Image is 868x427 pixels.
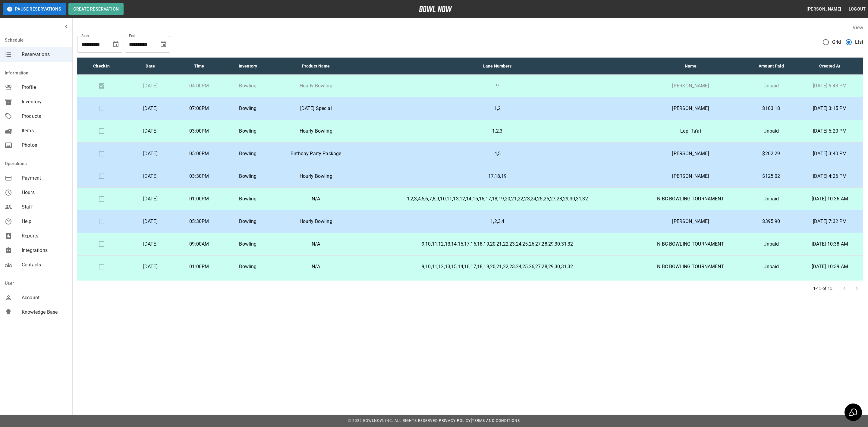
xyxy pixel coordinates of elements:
[364,240,631,248] p: 9,10,11,12,13,14,15,17,16,18,19,20,21,22,23,24,25,26,27,28,29,30,31,32
[364,150,631,157] p: 4,5
[131,240,170,248] p: [DATE]
[228,127,268,135] p: Bowling
[180,173,219,180] p: 03:30PM
[228,240,268,248] p: Bowling
[3,3,66,15] button: Pause Reservations
[801,263,858,270] p: [DATE] 10:39 AM
[68,3,124,15] button: Create Reservation
[640,218,741,225] p: [PERSON_NAME]
[813,285,833,291] p: 1-15 of 15
[364,82,631,89] p: 9
[751,150,791,157] p: $202.29
[640,195,741,203] p: NIBC BOWLING TOURNAMENT
[131,82,170,89] p: [DATE]
[796,58,863,75] th: Created At
[22,98,68,105] span: Inventory
[640,173,741,180] p: [PERSON_NAME]
[364,218,631,225] p: 1,2,3,4
[180,150,219,157] p: 05:00PM
[228,82,268,89] p: Bowling
[751,195,791,203] p: Unpaid
[126,58,175,75] th: Date
[364,127,631,135] p: 1,2,3
[640,263,741,270] p: NIBC BOWLING TOURNAMENT
[364,105,631,112] p: 1,2
[640,105,741,112] p: [PERSON_NAME]
[277,173,354,180] p: Hourly Bowling
[419,6,452,12] img: logo
[801,240,858,248] p: [DATE] 10:38 AM
[22,309,68,316] span: Knowledge Base
[22,203,68,211] span: Staff
[22,174,68,182] span: Payment
[277,195,354,203] p: N/A
[22,261,68,268] span: Contacts
[180,263,219,270] p: 01:00PM
[801,218,858,225] p: [DATE] 7:32 PM
[180,105,219,112] p: 07:00PM
[77,58,126,75] th: Check In
[751,127,791,135] p: Unpaid
[175,58,224,75] th: Time
[22,189,68,196] span: Hours
[635,58,746,75] th: Name
[751,82,791,89] p: Unpaid
[180,127,219,135] p: 03:00PM
[832,39,841,46] span: Grid
[640,127,741,135] p: Lepi Ta'ai
[801,150,858,157] p: [DATE] 3:40 PM
[180,218,219,225] p: 05:30PM
[228,195,268,203] p: Bowling
[855,39,863,46] span: List
[439,419,471,423] a: Privacy Policy
[846,4,868,15] button: Logout
[22,142,68,149] span: Photos
[472,419,520,423] a: Terms and Conditions
[228,105,268,112] p: Bowling
[360,58,635,75] th: Lane Numbers
[277,240,354,248] p: N/A
[364,173,631,180] p: 17,18,19
[364,263,631,270] p: 9,10,11,12,13,15,14,16,17,18,19,20,21,22,23,24,25,26,27,28,29,30,31,32
[157,38,169,50] button: Choose date, selected date is Nov 13, 2025
[180,82,219,89] p: 04:00PM
[277,218,354,225] p: Hourly Bowling
[228,263,268,270] p: Bowling
[22,84,68,91] span: Profile
[804,4,844,15] button: [PERSON_NAME]
[180,195,219,203] p: 01:00PM
[801,105,858,112] p: [DATE] 3:15 PM
[277,105,354,112] p: [DATE] Special
[22,127,68,134] span: Items
[364,195,631,203] p: 1,2,3,4,5,6,7,8,9,10,11,13,12,14,15,16,17,18,19,20,21,22,23,24,25,26,27,28,29,30,31,32
[131,195,170,203] p: [DATE]
[801,173,858,180] p: [DATE] 4:26 PM
[640,150,741,157] p: [PERSON_NAME]
[277,263,354,270] p: N/A
[277,82,354,89] p: Hourly Bowling
[180,240,219,248] p: 09:00AM
[277,150,354,157] p: Birthday Party Package
[751,218,791,225] p: $395.90
[751,173,791,180] p: $125.02
[746,58,796,75] th: Amount Paid
[801,195,858,203] p: [DATE] 10:36 AM
[131,127,170,135] p: [DATE]
[272,58,359,75] th: Product Name
[110,38,122,50] button: Choose date, selected date is Oct 13, 2025
[228,150,268,157] p: Bowling
[131,173,170,180] p: [DATE]
[751,263,791,270] p: Unpaid
[640,240,741,248] p: NIBC BOWLING TOURNAMENT
[22,232,68,240] span: Reports
[22,247,68,254] span: Integrations
[801,127,858,135] p: [DATE] 5:20 PM
[801,82,858,89] p: [DATE] 6:43 PM
[277,127,354,135] p: Hourly Bowling
[131,150,170,157] p: [DATE]
[22,51,68,58] span: Reservations
[853,25,863,30] label: View
[751,240,791,248] p: Unpaid
[131,218,170,225] p: [DATE]
[228,218,268,225] p: Bowling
